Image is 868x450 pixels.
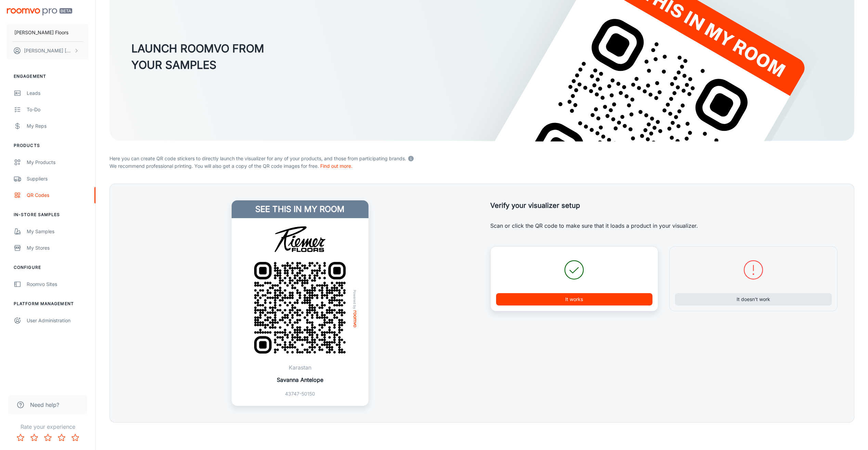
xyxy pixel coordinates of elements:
h3: LAUNCH ROOMVO FROM YOUR SAMPLES [131,40,264,73]
p: Savanna Antelope [277,376,323,384]
div: Roomvo Sites [27,280,89,288]
h5: Verify your visualizer setup [490,200,838,211]
a: See this in my roomRiemer FloorsQR Code ExamplePowered byroomvoKarastanSavanna Antelope43747-50150 [232,200,368,406]
div: My Samples [27,228,89,235]
img: Riemer Floors [256,226,344,252]
div: My Reps [27,122,89,130]
button: Rate 3 star [41,431,55,445]
img: QR Code Example [244,252,355,363]
p: [PERSON_NAME] [PERSON_NAME] [24,47,72,54]
a: Find out more. [320,163,352,169]
div: QR Codes [27,191,89,199]
p: Rate your experience [5,423,90,431]
button: It doesn’t work [675,293,832,305]
button: Rate 4 star [55,431,68,445]
p: Karastan [277,363,323,372]
div: Leads [27,89,89,97]
h4: See this in my room [232,200,368,218]
p: We recommend professional printing. You will also get a copy of the QR code images for free. [109,162,854,170]
img: roomvo [353,311,356,327]
div: To-do [27,106,89,113]
p: Scan or click the QR code to make sure that it loads a product in your visualizer. [490,222,838,230]
p: 43747-50150 [277,390,323,398]
span: Need help? [30,401,59,409]
div: My Stores [27,244,89,252]
button: Rate 1 star [14,431,27,445]
span: Powered by [351,290,358,309]
div: My Products [27,159,89,166]
p: [PERSON_NAME] Floors [14,29,68,36]
button: Rate 5 star [68,431,82,445]
p: Here you can create QR code stickers to directly launch the visualizer for any of your products, ... [109,153,854,162]
button: It works [496,293,653,305]
div: User Administration [27,317,89,324]
img: Roomvo PRO Beta [7,8,72,15]
button: [PERSON_NAME] Floors [7,24,89,41]
div: Suppliers [27,175,89,183]
button: Rate 2 star [27,431,41,445]
button: [PERSON_NAME] [PERSON_NAME] [7,42,89,60]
